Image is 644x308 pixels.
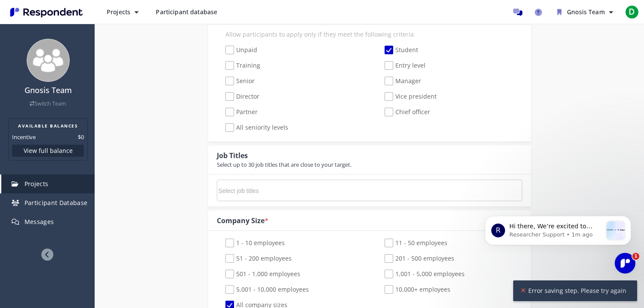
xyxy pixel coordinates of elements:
span: Messages [25,218,54,226]
span: 1 - 10 employees [225,239,285,249]
a: Switch Team [30,100,66,107]
button: Gnosis Team [550,4,620,20]
a: Help and support [530,3,547,21]
span: Projects [25,180,49,188]
a: Message participants [509,3,526,21]
h4: Gnosis Team [6,86,90,95]
iframe: To enrich screen reader interactions, please activate Accessibility in Grammarly extension settings [472,199,644,285]
div: Select up to 30 job titles that are close to your target. [217,161,351,169]
button: View full balance [12,145,84,157]
div: Company Size [217,216,268,226]
dd: $0 [78,133,84,141]
h2: AVAILABLE BALANCES [12,122,84,129]
span: 11 - 50 employees [385,239,447,249]
span: All seniority levels [225,123,288,134]
span: Senior [225,77,255,87]
img: team_avatar_256.png [27,39,70,82]
span: 501 - 1,000 employees [225,270,300,280]
span: Gnosis Team [567,8,605,16]
button: D [623,4,641,20]
span: Error saving step. Please try again [526,286,629,295]
dt: Incentive [12,133,36,141]
span: 10,000+ employees [385,285,450,296]
span: Entry level [385,61,425,72]
span: 51 - 200 employees [225,254,292,264]
span: Partner [225,108,258,118]
span: Vice president [385,92,437,103]
p: Message from Researcher Support, sent 1m ago [37,32,130,40]
span: Director [225,92,259,103]
div: Allow participants to apply only if they meet the following criteria [217,30,522,43]
a: Participant database [149,4,224,20]
span: Manager [385,77,421,87]
span: D [625,5,639,19]
button: Projects [100,4,145,20]
input: Select job titles [219,184,348,198]
iframe: Intercom live chat [615,253,635,274]
span: 1 [632,253,639,260]
span: Participant Database [25,199,88,207]
img: Respondent [7,5,86,19]
span: 201 - 500 employees [385,254,454,264]
span: Hi there, We’re excited to share that our site and platform have had a refresh! While the look is... [37,24,124,125]
span: Projects [107,8,130,16]
span: Unpaid [225,46,257,56]
div: Job Titles [217,151,351,168]
span: Participant database [156,8,217,16]
span: 5,001 - 10,000 employees [225,285,309,296]
span: 1,001 - 5,000 employees [385,270,465,280]
span: Training [225,61,260,72]
span: Student [385,46,418,56]
span: Chief officer [385,108,430,118]
section: Balance summary [8,118,88,161]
